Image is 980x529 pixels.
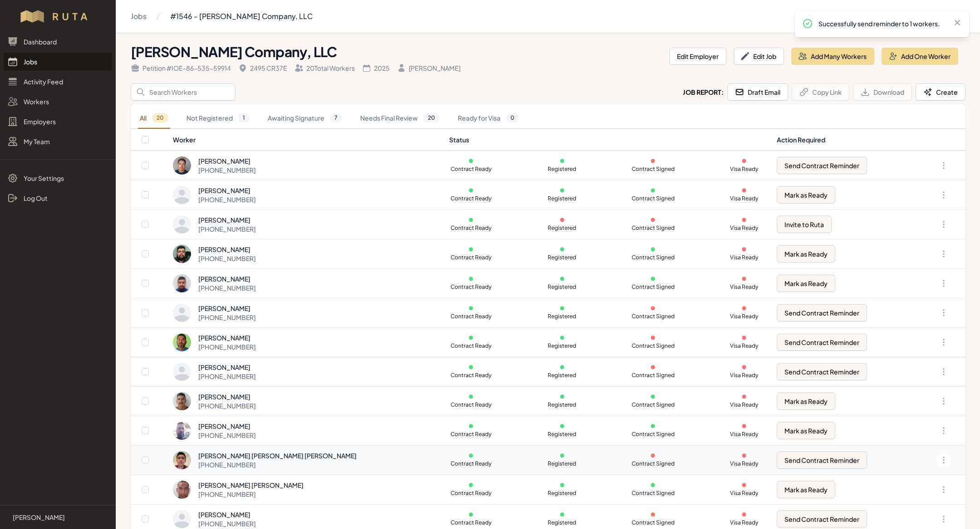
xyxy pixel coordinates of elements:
div: 2495 CR37E [238,63,287,73]
p: Contract Ready [449,254,493,261]
p: Contract Ready [449,165,493,173]
p: Visa Ready [722,372,766,379]
h2: Job Report: [683,87,724,97]
div: 20 Total Workers [294,63,355,73]
div: [PERSON_NAME] [198,304,256,313]
nav: Breadcrumb [131,7,313,25]
div: [PERSON_NAME] [198,245,256,254]
p: Contract Ready [449,283,493,291]
div: [PERSON_NAME] [198,392,256,401]
a: [PERSON_NAME] [7,513,108,522]
p: Visa Ready [722,283,766,291]
button: Copy Link [792,83,849,101]
a: Ready for Visa [456,108,521,129]
span: 7 [330,113,342,122]
p: Contract Signed [631,254,675,261]
p: Registered [540,254,584,261]
div: Worker [173,135,439,144]
div: [PERSON_NAME] [198,186,256,195]
p: Contract Signed [631,490,675,497]
p: Contract Signed [631,401,675,408]
p: Registered [540,283,584,291]
div: [PHONE_NUMBER] [198,283,256,292]
img: Workflow [19,9,97,24]
button: Edit Job [734,48,784,65]
p: Contract Ready [449,195,493,202]
button: Send Contract Reminder [777,304,867,321]
button: Mark as Ready [777,481,835,498]
a: Your Settings [4,169,112,187]
p: Visa Ready [722,401,766,408]
input: Search Workers [131,83,235,101]
p: Visa Ready [722,342,766,349]
a: Dashboard [4,33,112,51]
p: Contract Ready [449,460,493,467]
p: Contract Ready [449,401,493,408]
div: [PHONE_NUMBER] [198,490,304,499]
p: Contract Signed [631,519,675,526]
p: Contract Ready [449,342,493,349]
button: Send Contract Reminder [777,157,867,174]
div: [PERSON_NAME] [198,274,256,283]
span: 20 [423,113,440,122]
p: Registered [540,431,584,438]
p: Registered [540,165,584,173]
p: Contract Signed [631,460,675,467]
div: [PERSON_NAME] [397,63,461,73]
div: Petition # IOE-86-535-59914 [131,63,231,73]
p: Contract Signed [631,283,675,291]
a: Employers [4,112,112,131]
button: Send Contract Reminder [777,510,867,528]
p: Contract Ready [449,519,493,526]
button: Edit Employer [669,48,726,65]
nav: Tabs [131,108,965,129]
a: #1546 - [PERSON_NAME] Company, LLC [170,7,313,25]
span: 20 [152,113,168,122]
button: Invite to Ruta [777,216,832,233]
div: [PHONE_NUMBER] [198,342,256,351]
div: [PHONE_NUMBER] [198,165,256,175]
p: Visa Ready [722,224,766,232]
div: [PHONE_NUMBER] [198,401,256,410]
div: [PERSON_NAME] [198,422,256,431]
button: Mark as Ready [777,393,835,410]
div: [PHONE_NUMBER] [198,313,256,322]
span: 0 [506,113,519,122]
a: My Team [4,132,112,150]
div: 2025 [362,63,390,73]
div: [PERSON_NAME] [198,333,256,342]
div: [PERSON_NAME] [198,215,256,224]
p: Visa Ready [722,313,766,320]
button: Send Contract Reminder [777,363,867,380]
p: Visa Ready [722,195,766,202]
p: Registered [540,490,584,497]
div: [PHONE_NUMBER] [198,254,256,263]
a: Activity Feed [4,73,112,91]
p: Visa Ready [722,254,766,261]
th: Action Required [771,129,916,151]
a: Awaiting Signature [266,108,344,129]
p: Registered [540,313,584,320]
th: Status [444,129,771,151]
a: All [138,108,170,129]
p: Contract Ready [449,313,493,320]
p: Registered [540,460,584,467]
p: Successfully send reminder to 1 workers. [818,19,946,28]
p: Contract Ready [449,224,493,232]
p: Registered [540,342,584,349]
p: Visa Ready [722,431,766,438]
button: Mark as Ready [777,186,835,204]
p: Visa Ready [722,460,766,467]
div: [PHONE_NUMBER] [198,431,256,440]
p: Registered [540,372,584,379]
p: Contract Signed [631,165,675,173]
p: Contract Signed [631,313,675,320]
p: Visa Ready [722,165,766,173]
div: [PERSON_NAME] [PERSON_NAME] [198,480,304,490]
p: Contract Signed [631,195,675,202]
p: Visa Ready [722,519,766,526]
p: Registered [540,224,584,232]
div: [PHONE_NUMBER] [198,195,256,204]
button: Download [853,83,912,101]
p: Contract Signed [631,342,675,349]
